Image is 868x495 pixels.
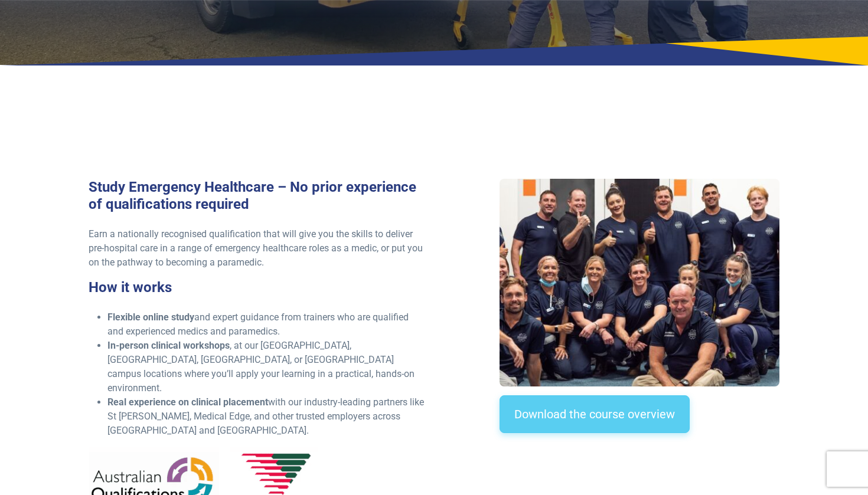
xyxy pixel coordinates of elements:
[500,395,690,433] a: Download the course overview
[89,279,427,296] h3: How it works
[89,179,427,213] h3: Study Emergency Healthcare – No prior experience of qualifications required
[107,312,194,323] strong: Flexible online study
[107,395,427,438] li: with our industry-leading partners like St [PERSON_NAME], Medical Edge, and other trusted employe...
[89,227,427,270] p: Earn a nationally recognised qualification that will give you the skills to deliver pre-hospital ...
[206,88,662,149] iframe: EmbedSocial Universal Widget
[107,396,268,408] strong: Real experience on clinical placement
[107,339,427,395] li: , at our [GEOGRAPHIC_DATA], [GEOGRAPHIC_DATA], [GEOGRAPHIC_DATA], or [GEOGRAPHIC_DATA] campus loc...
[107,340,230,351] strong: In-person clinical workshops
[107,310,427,339] li: and expert guidance from trainers who are qualified and experienced medics and paramedics.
